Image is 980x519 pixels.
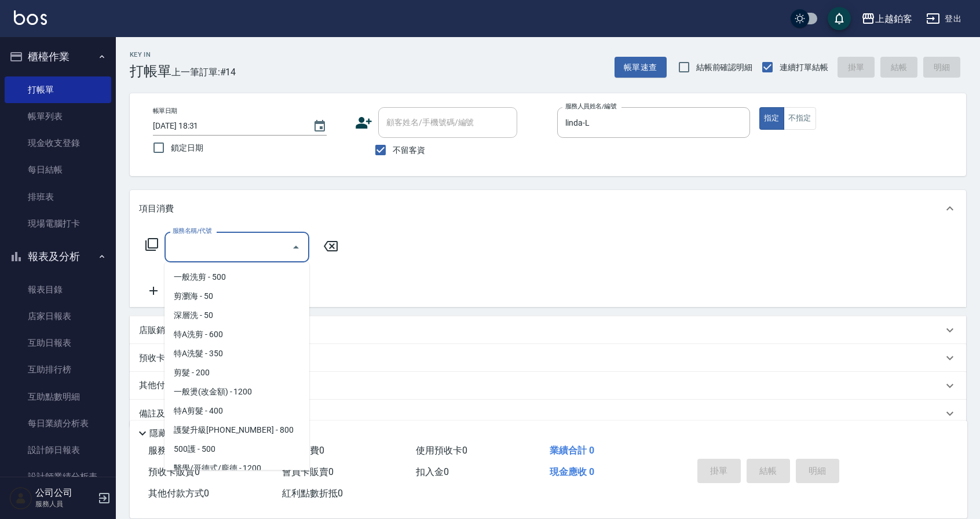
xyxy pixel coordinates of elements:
span: 現金應收 0 [550,466,594,477]
p: 隱藏業績明細 [149,427,202,440]
span: 紅利點數折抵 0 [282,488,343,499]
label: 服務人員姓名/編號 [565,102,616,111]
span: 500護 - 500 [164,440,309,459]
label: 服務名稱/代號 [173,226,211,235]
span: 結帳前確認明細 [696,61,753,74]
div: 預收卡販賣 [130,344,966,372]
div: 上越鉑客 [875,12,912,26]
p: 其他付款方式 [139,379,197,392]
img: Logo [14,10,47,25]
span: 服務消費 0 [148,445,191,456]
span: 上一筆訂單:#14 [171,65,236,79]
span: 剪瀏海 - 50 [164,287,309,306]
span: 不留客資 [393,144,425,156]
button: 帳單速查 [615,57,667,78]
h2: Key In [130,51,171,59]
button: 上越鉑客 [857,7,917,31]
span: 一般燙(改金額) - 1200 [164,382,309,401]
span: 預收卡販賣 0 [148,466,200,477]
p: 預收卡販賣 [139,352,182,364]
div: 項目消費 [130,190,966,227]
span: 護髮升級[PHONE_NUMBER] - 800 [164,421,309,440]
button: 指定 [759,107,784,130]
a: 打帳單 [5,76,111,103]
a: 每日結帳 [5,156,111,183]
span: 剪髮 - 200 [164,363,309,382]
span: 醫學/哥德式/龐德 - 1200 [164,459,309,478]
h3: 打帳單 [130,63,171,79]
a: 排班表 [5,184,111,210]
a: 設計師業績分析表 [5,463,111,490]
input: YYYY/MM/DD hh:mm [153,116,301,136]
a: 互助日報表 [5,330,111,356]
span: 業績合計 0 [550,445,594,456]
span: 扣入金 0 [416,466,449,477]
button: 櫃檯作業 [5,42,111,72]
span: 使用預收卡 0 [416,445,467,456]
span: 特A剪髮 - 400 [164,401,309,421]
button: save [828,7,851,30]
button: 登出 [922,8,966,30]
a: 店家日報表 [5,303,111,330]
a: 現場電腦打卡 [5,210,111,237]
button: Choose date, selected date is 2025-10-04 [306,112,334,140]
div: 其他付款方式 [130,372,966,400]
button: 報表及分析 [5,242,111,272]
button: 不指定 [784,107,816,130]
a: 報表目錄 [5,276,111,303]
img: Person [9,487,32,510]
a: 互助點數明細 [5,383,111,410]
span: 特A洗髮 - 350 [164,344,309,363]
a: 每日業績分析表 [5,410,111,437]
span: 鎖定日期 [171,142,203,154]
h5: 公司公司 [35,487,94,499]
p: 服務人員 [35,499,94,509]
span: 特A洗剪 - 600 [164,325,309,344]
span: 連續打單結帳 [780,61,828,74]
a: 互助排行榜 [5,356,111,383]
label: 帳單日期 [153,107,177,115]
span: 一般洗剪 - 500 [164,268,309,287]
a: 設計師日報表 [5,437,111,463]
p: 項目消費 [139,203,174,215]
button: Close [287,238,305,257]
span: 其他付款方式 0 [148,488,209,499]
div: 店販銷售 [130,316,966,344]
p: 店販銷售 [139,324,174,337]
div: 備註及來源 [130,400,966,427]
a: 現金收支登錄 [5,130,111,156]
p: 備註及來源 [139,408,182,420]
a: 帳單列表 [5,103,111,130]
span: 會員卡販賣 0 [282,466,334,477]
span: 深層洗 - 50 [164,306,309,325]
